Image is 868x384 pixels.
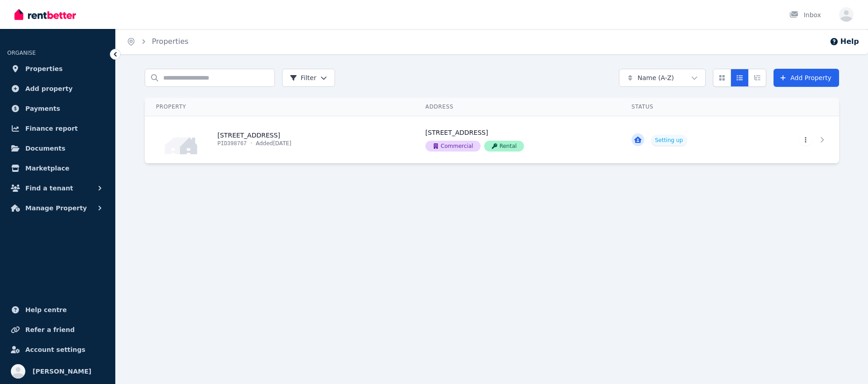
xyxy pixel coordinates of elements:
[7,119,108,137] a: Finance report
[799,134,812,145] button: More options
[7,139,108,157] a: Documents
[25,143,66,154] span: Documents
[748,69,766,87] button: Expanded list view
[25,103,60,114] span: Payments
[116,29,199,54] nav: Breadcrumb
[25,83,73,94] span: Add property
[7,100,108,118] a: Payments
[290,73,316,82] span: Filter
[619,69,706,87] button: Name (A-Z)
[7,321,108,339] a: Refer a friend
[789,10,821,19] div: Inbox
[25,324,75,335] span: Refer a friend
[145,98,415,116] th: Property
[14,8,76,21] img: RentBetter
[752,116,839,163] a: View details for 5/3 Flowerdale Rd, Liverpool
[25,304,67,315] span: Help centre
[621,116,752,163] a: View details for 5/3 Flowerdale Rd, Liverpool
[637,73,674,82] span: Name (A-Z)
[25,163,69,174] span: Marketplace
[7,80,108,98] a: Add property
[7,179,108,197] button: Find a tenant
[830,36,859,47] button: Help
[7,199,108,217] button: Manage Property
[282,69,335,87] button: Filter
[7,159,108,177] a: Marketplace
[7,60,108,78] a: Properties
[33,366,91,377] span: [PERSON_NAME]
[152,37,189,46] a: Properties
[25,203,87,213] span: Manage Property
[415,98,621,116] th: Address
[621,98,752,116] th: Status
[7,50,36,56] span: ORGANISE
[713,69,731,87] button: Card view
[25,344,85,355] span: Account settings
[415,116,621,163] a: View details for 5/3 Flowerdale Rd, Liverpool
[731,69,749,87] button: Compact list view
[774,69,839,87] a: Add Property
[713,69,766,87] div: View options
[25,183,73,194] span: Find a tenant
[145,116,415,163] a: View details for 5/3 Flowerdale Rd, Liverpool
[25,63,63,74] span: Properties
[25,123,78,134] span: Finance report
[7,301,108,319] a: Help centre
[7,341,108,359] a: Account settings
